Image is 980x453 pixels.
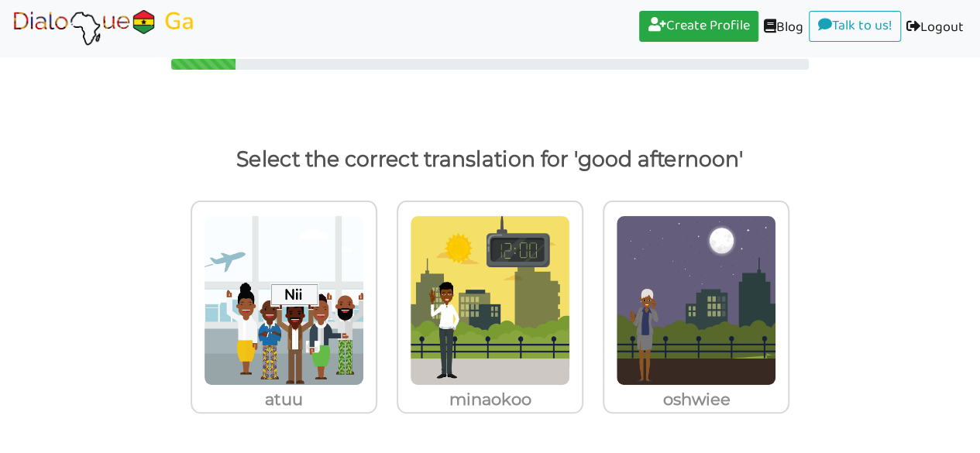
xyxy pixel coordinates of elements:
a: Create Profile [639,11,758,42]
p: minaokoo [398,386,582,414]
img: mema_wo_adwo.png [616,215,776,386]
a: Logout [901,11,969,46]
img: Select Course Page [11,9,197,47]
img: akwaaba-named-ga2.png [204,215,364,386]
a: Blog [758,11,809,46]
a: Talk to us! [809,11,901,42]
p: atuu [192,386,376,414]
p: oshwiee [604,386,788,414]
img: mema_wo_aha.png [410,215,570,386]
p: Select the correct translation for 'good afternoon' [25,141,956,178]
